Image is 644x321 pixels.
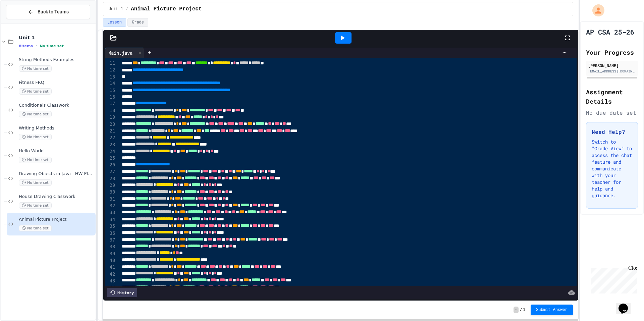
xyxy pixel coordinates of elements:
[586,27,634,37] h1: AP CSA 25-26
[19,171,94,177] span: Drawing Objects in Java - HW Playposit Code
[40,44,64,48] span: No time set
[105,182,116,189] div: 29
[585,3,606,18] div: My Account
[105,67,116,73] div: 12
[19,44,33,48] span: 8 items
[105,48,144,58] div: Main.java
[105,135,116,141] div: 22
[127,18,148,27] button: Grade
[586,109,638,117] div: No due date set
[105,264,116,271] div: 41
[105,278,116,284] div: 43
[19,194,94,200] span: House Drawing Classwork
[6,5,90,19] button: Back to Teams
[19,103,94,108] span: Conditionals Classwork
[105,257,116,264] div: 40
[105,155,116,162] div: 25
[105,60,116,67] div: 11
[105,80,116,87] div: 14
[105,196,116,203] div: 31
[107,288,137,297] div: History
[19,217,94,222] span: Animal Picture Project
[19,157,52,163] span: No time set
[105,74,116,81] div: 13
[588,62,636,68] div: [PERSON_NAME]
[105,114,116,121] div: 19
[105,107,116,114] div: 18
[19,202,52,209] span: No time set
[19,111,52,117] span: No time set
[105,284,116,291] div: 44
[19,65,52,72] span: No time set
[531,305,573,315] button: Submit Answer
[19,80,94,86] span: Fitness FRQ
[105,209,116,216] div: 33
[105,87,116,94] div: 15
[586,48,638,57] h2: Your Progress
[19,88,52,95] span: No time set
[105,128,116,135] div: 21
[105,175,116,182] div: 28
[523,307,525,313] span: 1
[105,203,116,209] div: 32
[19,148,94,154] span: Hello World
[105,216,116,223] div: 34
[19,57,94,63] span: String Methods Examples
[586,87,638,106] h2: Assignment Details
[105,49,136,56] div: Main.java
[105,100,116,107] div: 17
[105,168,116,175] div: 27
[3,3,46,43] div: Chat with us now!Close
[105,162,116,168] div: 26
[105,237,116,244] div: 37
[514,307,519,313] span: -
[105,230,116,237] div: 36
[616,294,637,314] iframe: chat widget
[126,6,128,12] span: /
[105,121,116,128] div: 20
[592,139,632,199] p: Switch to "Grade View" to access the chat feature and communicate with your teacher for help and ...
[36,43,37,49] span: •
[103,18,126,27] button: Lesson
[588,265,637,293] iframe: chat widget
[592,128,632,136] h3: Need Help?
[19,179,52,186] span: No time set
[105,148,116,155] div: 24
[131,5,202,13] span: Animal Picture Project
[109,6,123,12] span: Unit 1
[19,134,52,140] span: No time set
[38,8,69,15] span: Back to Teams
[105,94,116,101] div: 16
[105,251,116,257] div: 39
[105,223,116,230] div: 35
[19,125,94,131] span: Writing Methods
[520,307,522,313] span: /
[105,189,116,196] div: 30
[105,244,116,250] div: 38
[536,307,568,313] span: Submit Answer
[19,225,52,231] span: No time set
[105,271,116,278] div: 42
[588,69,636,74] div: [EMAIL_ADDRESS][DOMAIN_NAME]
[105,142,116,148] div: 23
[19,35,94,41] span: Unit 1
